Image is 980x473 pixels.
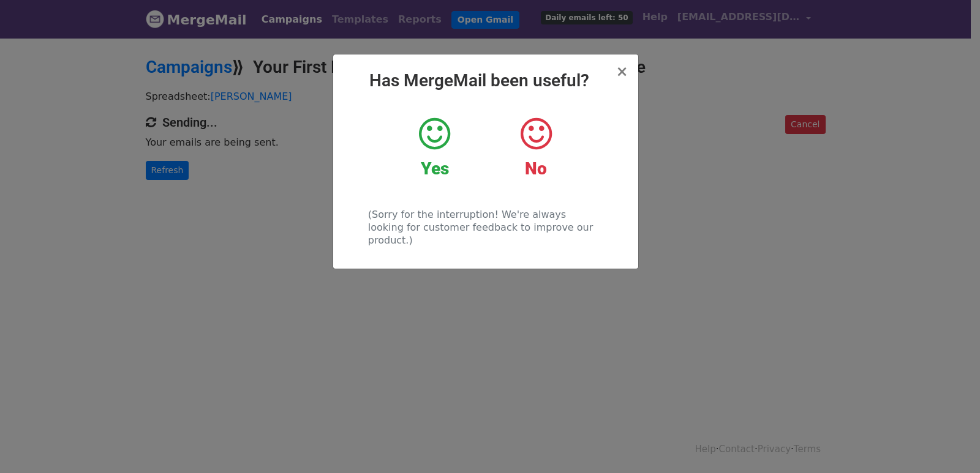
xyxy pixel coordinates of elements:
[343,70,628,91] h2: Has MergeMail been useful?
[368,208,603,247] p: (Sorry for the interruption! We're always looking for customer feedback to improve our product.)
[525,158,547,179] strong: No
[616,64,628,79] button: Close
[616,63,628,80] span: ×
[421,158,449,179] strong: Yes
[393,116,476,179] a: Yes
[494,116,577,179] a: No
